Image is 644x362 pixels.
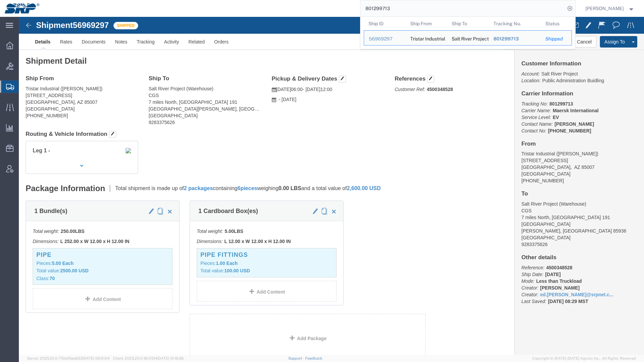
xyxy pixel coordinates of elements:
[157,356,184,360] span: [DATE] 10:16:38
[364,17,575,49] table: Search Results
[364,17,406,30] th: Ship ID
[541,17,572,30] th: Status
[27,356,110,360] span: Server: 2025.20.0-710e05ee653
[405,17,447,30] th: Ship From
[585,5,624,12] span: Ed Simmons
[545,35,567,42] div: Shipped
[447,17,489,30] th: Ship To
[410,31,442,45] div: Tristar Industrial
[585,4,635,12] button: [PERSON_NAME]
[113,356,184,360] span: Client: 2025.20.0-8b113f4
[19,17,644,355] iframe: FS Legacy Container
[305,356,322,360] a: Feedback
[452,31,484,45] div: Salt River Project
[488,17,541,30] th: Tracking Nu.
[288,356,305,360] a: Support
[5,3,39,13] img: logo
[83,356,110,360] span: [DATE] 09:51:04
[360,0,565,17] input: Search for shipment number, reference number
[369,35,401,42] div: 56969297
[493,36,518,41] span: 801299713
[493,35,536,42] div: 801299713
[532,356,636,361] span: Copyright © [DATE]-[DATE] Agistix Inc., All Rights Reserved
